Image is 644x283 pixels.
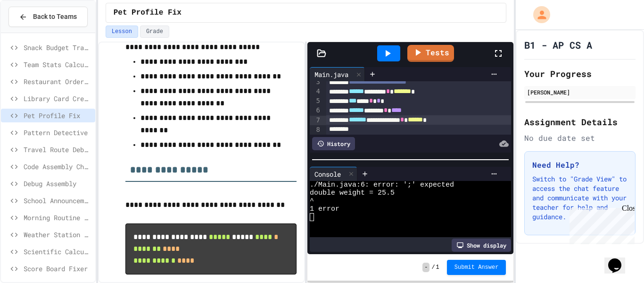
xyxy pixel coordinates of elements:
div: 8 [310,125,322,135]
span: Code Assembly Challenge [24,162,91,172]
div: My Account [523,4,553,26]
button: Lesson [106,26,138,38]
span: Scientific Calculator [24,247,91,257]
span: Restaurant Order System [24,77,91,86]
div: 6 [310,106,322,115]
span: Team Stats Calculator [24,60,91,69]
span: Debug Assembly [24,179,91,189]
div: Main.java [310,67,365,81]
span: ^ [310,197,314,205]
div: [PERSON_NAME] [527,88,633,96]
div: Show display [452,239,511,252]
a: Tests [407,45,454,62]
span: Submit Answer [454,264,499,271]
span: Pattern Detective [24,128,91,137]
span: Morning Routine Fix [24,213,91,223]
button: Grade [140,26,169,38]
div: 3 [310,77,322,87]
span: double weight = 25.5 [310,189,395,197]
span: Travel Route Debugger [24,145,91,154]
iframe: chat widget [566,204,635,244]
span: Pet Profile Fix [24,111,91,120]
button: Submit Answer [447,260,506,275]
h2: Your Progress [524,67,636,80]
h3: Need Help? [532,159,627,171]
div: 4 [310,87,322,96]
div: 5 [310,96,322,106]
div: Console [310,169,346,179]
span: Weather Station Debugger [24,230,91,240]
h1: B1 - AP CS A [524,38,592,51]
span: ./Main.java:6: error: ';' expected [310,181,454,189]
span: Snack Budget Tracker [24,43,91,52]
span: 1 error [310,205,339,213]
p: Switch to "Grade View" to access the chat feature and communicate with your teacher for help and ... [532,174,627,222]
div: Console [310,167,357,181]
div: Main.java [310,69,353,79]
div: No due date set [524,132,636,144]
span: Library Card Creator [24,94,91,103]
span: School Announcements [24,196,91,206]
iframe: chat widget [604,245,635,274]
div: 9 [310,134,322,144]
span: / [431,264,435,271]
h2: Assignment Details [524,115,636,129]
span: Back to Teams [33,12,77,22]
div: Chat with us now!Close [4,4,65,60]
div: 7 [310,116,322,125]
button: Back to Teams [8,7,88,27]
span: 1 [436,264,439,271]
span: - [422,263,429,272]
div: History [312,137,355,150]
span: Score Board Fixer [24,264,91,274]
span: Pet Profile Fix [114,7,182,18]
